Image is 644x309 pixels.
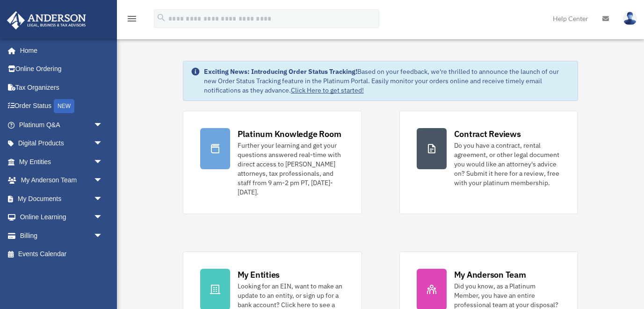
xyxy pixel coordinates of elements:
[7,60,117,79] a: Online Ordering
[204,67,357,76] strong: Exciting News: Introducing Order Status Tracking!
[94,152,112,172] span: arrow_drop_down
[399,111,579,214] a: Contract Reviews Do you have a contract, rental agreement, or other legal document you would like...
[238,269,280,280] div: My Entities
[94,208,112,227] span: arrow_drop_down
[54,99,74,113] div: NEW
[7,152,117,171] a: My Entitiesarrow_drop_down
[94,171,112,190] span: arrow_drop_down
[7,115,117,134] a: Platinum Q&Aarrow_drop_down
[94,134,112,153] span: arrow_drop_down
[7,189,117,208] a: My Documentsarrow_drop_down
[7,208,117,227] a: Online Learningarrow_drop_down
[126,16,137,24] a: menu
[156,13,166,23] i: search
[94,226,112,245] span: arrow_drop_down
[7,171,117,190] a: My Anderson Teamarrow_drop_down
[238,128,341,140] div: Platinum Knowledge Room
[291,86,364,94] a: Click Here to get started!
[4,11,89,29] img: Anderson Advisors Platinum Portal
[454,269,526,280] div: My Anderson Team
[7,41,112,60] a: Home
[7,78,117,97] a: Tax Organizers
[238,141,345,197] div: Further your learning and get your questions answered real-time with direct access to [PERSON_NAM...
[94,115,112,135] span: arrow_drop_down
[183,111,362,214] a: Platinum Knowledge Room Further your learning and get your questions answered real-time with dire...
[7,97,117,116] a: Order StatusNEW
[204,67,571,95] div: Based on your feedback, we're thrilled to announce the launch of our new Order Status Tracking fe...
[126,13,137,24] i: menu
[454,128,521,140] div: Contract Reviews
[7,245,117,264] a: Events Calendar
[623,12,637,25] img: User Pic
[94,189,112,208] span: arrow_drop_down
[454,141,561,187] div: Do you have a contract, rental agreement, or other legal document you would like an attorney's ad...
[7,226,117,245] a: Billingarrow_drop_down
[7,134,117,153] a: Digital Productsarrow_drop_down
